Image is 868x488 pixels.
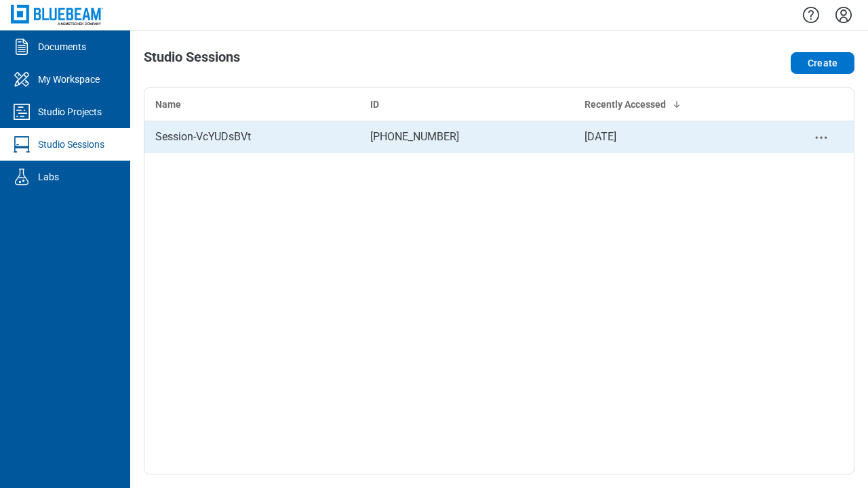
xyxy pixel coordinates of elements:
[813,129,829,146] button: context-menu
[359,121,574,153] td: [PHONE_NUMBER]
[585,98,778,111] div: Recently Accessed
[155,98,349,111] div: Name
[38,73,100,86] div: My Workspace
[833,3,854,26] button: Settings
[144,88,854,153] table: bb-data-table
[11,134,33,155] svg: Studio Sessions
[370,98,564,111] div: ID
[155,129,349,145] div: Session-VcYUDsBVt
[11,68,33,90] svg: My Workspace
[38,40,86,54] div: Documents
[11,36,33,58] svg: Documents
[38,105,102,119] div: Studio Projects
[38,170,59,184] div: Labs
[791,52,854,74] button: Create
[144,49,240,71] h1: Studio Sessions
[574,121,789,153] td: [DATE]
[11,166,33,188] svg: Labs
[11,5,103,24] img: Bluebeam, Inc.
[38,138,104,151] div: Studio Sessions
[11,101,33,123] svg: Studio Projects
